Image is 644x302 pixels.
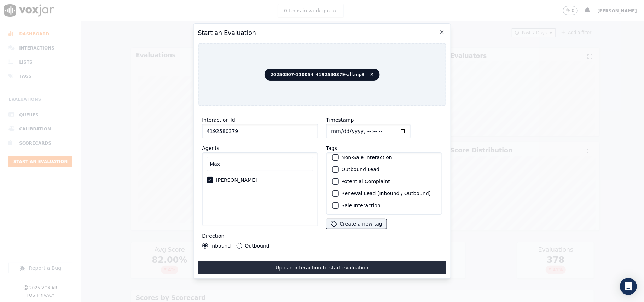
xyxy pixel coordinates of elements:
label: Renewal Lead (Inbound / Outbound) [341,191,431,196]
input: Search Agents... [207,157,313,171]
label: Inbound [210,243,231,248]
span: 20250807-110054_4192580379-all.mp3 [265,69,380,81]
label: Outbound Lead [341,167,379,172]
label: [PERSON_NAME] [216,178,257,182]
label: Outbound [245,243,269,248]
label: Interaction Id [202,117,235,123]
h2: Start an Evaluation [198,28,446,38]
button: Upload interaction to start evaluation [198,261,446,274]
label: Direction [202,233,224,239]
input: reference id, file name, etc [202,124,318,138]
button: Create a new tag [326,219,386,229]
label: Sale Interaction [341,203,380,208]
label: Timestamp [326,117,354,123]
label: Tags [326,145,337,151]
label: Non-Sale Interaction [341,155,392,160]
div: Open Intercom Messenger [620,278,637,295]
label: Potential Complaint [341,179,390,184]
label: Agents [202,145,219,151]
